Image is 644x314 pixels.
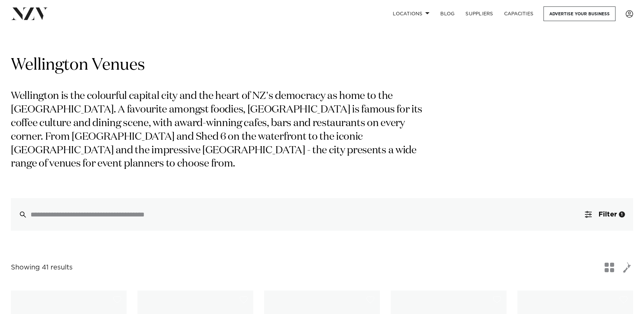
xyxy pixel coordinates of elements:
a: Advertise your business [544,6,615,21]
a: Capacities [499,6,539,21]
a: Locations [387,6,435,21]
a: BLOG [435,6,460,21]
a: SUPPLIERS [460,6,498,21]
div: 1 [619,211,625,217]
button: Filter1 [577,198,633,231]
p: Wellington is the colourful capital city and the heart of NZ's democracy as home to the [GEOGRAPH... [11,90,430,171]
span: Filter [599,211,617,218]
img: nzv-logo.png [11,7,48,20]
h1: Wellington Venues [11,55,633,76]
div: Showing 41 results [11,262,73,273]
